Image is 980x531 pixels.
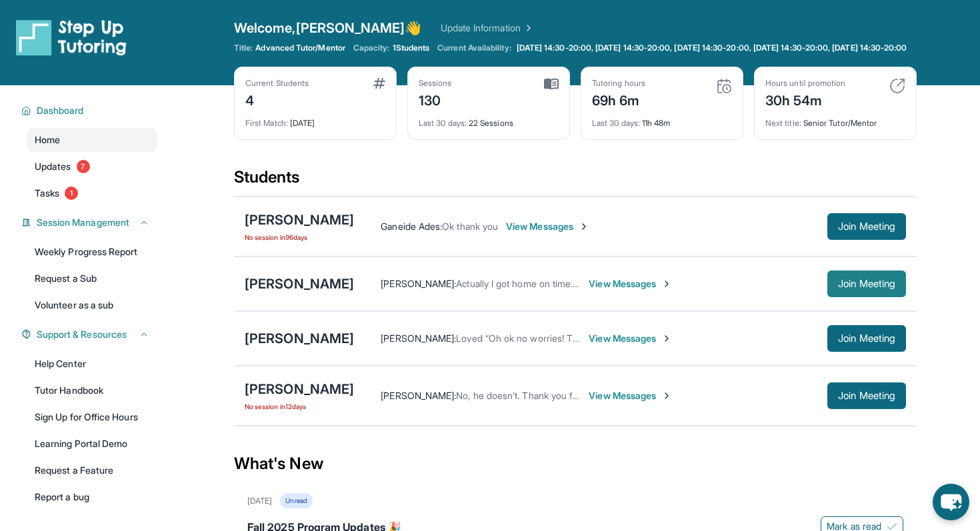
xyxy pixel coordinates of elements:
a: Request a Sub [27,266,157,290]
div: 4 [245,89,309,110]
span: Join Meeting [838,334,895,342]
img: Chevron-Right [579,221,589,232]
a: Volunteer as a sub [27,293,157,317]
div: 69h 6m [592,89,645,110]
span: Support & Resources [37,328,127,341]
a: Update Information [441,21,534,35]
div: Students [234,167,917,196]
button: Join Meeting [827,213,906,240]
img: Chevron-Right [661,278,672,289]
div: Tutoring hours [592,78,645,89]
span: View Messages [589,389,672,402]
div: [PERSON_NAME] [245,274,354,293]
img: card [544,78,559,90]
div: [DATE] [247,496,272,506]
span: No session in 12 days [245,401,354,412]
a: Sign Up for Office Hours [27,405,157,429]
a: Tutor Handbook [27,378,157,402]
span: [DATE] 14:30-20:00, [DATE] 14:30-20:00, [DATE] 14:30-20:00, [DATE] 14:30-20:00, [DATE] 14:30-20:00 [517,43,907,53]
span: No session in 96 days [245,232,354,243]
button: Join Meeting [827,382,906,409]
span: Advanced Tutor/Mentor [255,43,345,53]
img: card [716,78,732,94]
button: Support & Resources [31,328,149,341]
a: Request a Feature [27,458,157,482]
span: Home [35,133,60,147]
div: [PERSON_NAME] [245,380,354,398]
div: Sessions [419,78,452,89]
button: Join Meeting [827,325,906,352]
img: card [889,78,905,94]
div: Senior Tutor/Mentor [765,110,905,129]
span: 7 [77,160,90,173]
button: Dashboard [31,104,149,117]
span: Title: [234,43,253,53]
span: Join Meeting [838,280,895,288]
span: Next title : [765,118,801,128]
img: Chevron-Right [661,390,672,401]
div: 22 Sessions [419,110,559,129]
span: [PERSON_NAME] : [381,332,456,344]
span: Welcome, [PERSON_NAME] 👋 [234,19,422,37]
a: Tasks1 [27,181,157,205]
img: Chevron-Right [661,333,672,344]
span: View Messages [506,220,589,233]
a: Report a bug [27,485,157,509]
div: Current Students [245,78,309,89]
span: [PERSON_NAME] : [381,390,456,401]
div: 30h 54m [765,89,845,110]
a: [DATE] 14:30-20:00, [DATE] 14:30-20:00, [DATE] 14:30-20:00, [DATE] 14:30-20:00, [DATE] 14:30-20:00 [514,43,910,53]
a: Updates7 [27,155,157,179]
span: Actually I got home on time. I will see her soon! [456,278,654,289]
div: Hours until promotion [765,78,845,89]
span: Tasks [35,187,59,200]
button: Session Management [31,216,149,229]
span: [PERSON_NAME] : [381,278,456,289]
span: Updates [35,160,71,173]
span: Last 30 days : [592,118,640,128]
img: logo [16,19,127,56]
span: Current Availability: [437,43,511,53]
div: [PERSON_NAME] [245,211,354,229]
div: 130 [419,89,452,110]
span: Ok thank you [442,221,498,232]
span: First Match : [245,118,288,128]
span: Last 30 days : [419,118,467,128]
span: Session Management [37,216,129,229]
div: [PERSON_NAME] [245,329,354,348]
span: 1 Students [393,43,430,53]
span: Ganeide Ades : [381,221,442,232]
span: Join Meeting [838,223,895,231]
span: 1 [65,187,78,200]
div: 11h 48m [592,110,732,129]
a: Weekly Progress Report [27,240,157,264]
img: Chevron Right [521,21,534,35]
span: View Messages [589,277,672,290]
span: No, he doesn’t. Thank you for everything though. [456,390,662,401]
button: chat-button [933,484,969,520]
div: [DATE] [245,110,385,129]
a: Home [27,128,157,152]
a: Learning Portal Demo [27,432,157,456]
span: Capacity: [353,43,390,53]
div: Unread [280,493,312,508]
button: Join Meeting [827,270,906,297]
span: Loved “Oh ok no worries! Then let's do the session at 5:30 [DATE].Thank you!” [456,332,789,344]
span: View Messages [589,332,672,345]
span: Dashboard [37,104,84,117]
a: Help Center [27,352,157,376]
img: card [373,78,385,89]
span: Join Meeting [838,392,895,400]
div: What's New [234,434,917,493]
